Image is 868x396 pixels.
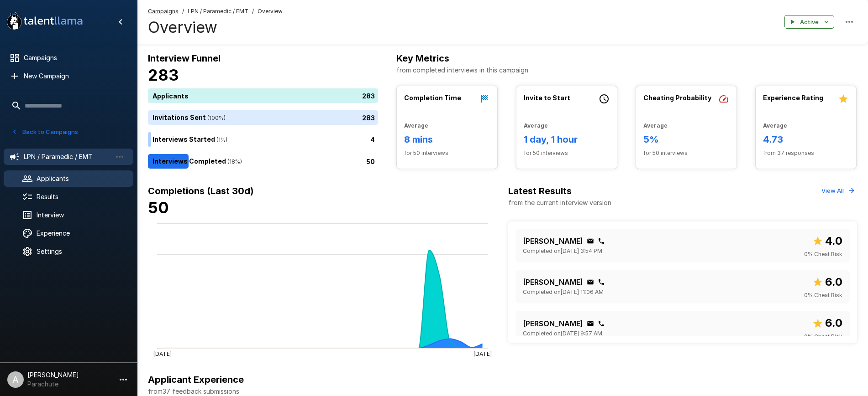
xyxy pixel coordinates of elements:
span: 0 % Cheat Risk [804,250,842,259]
span: 0 % Cheat Risk [804,332,842,341]
span: Overall score out of 10 [812,232,842,250]
b: Completion Time [404,94,461,102]
div: Click to copy [598,320,605,327]
b: Applicant Experience [148,374,244,385]
span: from 37 responses [763,149,849,158]
span: Completed on [DATE] 11:06 AM [523,288,604,297]
b: 283 [148,66,179,84]
span: Overall score out of 10 [812,314,842,332]
b: Average [404,122,428,129]
b: 6.0 [825,316,842,329]
p: from completed interviews in this campaign [396,66,857,75]
h4: Overview [148,18,283,37]
button: View All [819,184,857,198]
tspan: [DATE] [153,350,172,357]
span: 0 % Cheat Risk [804,291,842,300]
h6: 8 mins [404,132,490,147]
span: / [182,7,184,16]
p: [PERSON_NAME] [523,277,583,288]
b: Invite to Start [524,94,570,102]
button: Active [784,15,834,29]
span: / [252,7,254,16]
span: LPN / Paramedic / EMT [188,7,248,16]
b: Completions (Last 30d) [148,185,254,196]
b: Average [524,122,548,129]
span: Overall score out of 10 [812,273,842,291]
p: 283 [362,91,375,101]
span: for 50 interviews [524,149,610,158]
div: Click to copy [598,237,605,245]
b: Interview Funnel [148,53,221,64]
p: from 37 feedback submissions [148,387,857,396]
span: Completed on [DATE] 3:54 PM [523,247,602,256]
b: 50 [148,198,169,217]
p: [PERSON_NAME] [523,318,583,329]
p: from the current interview version [508,198,611,207]
h6: 1 day, 1 hour [524,132,610,147]
span: Overview [258,7,283,16]
u: Campaigns [148,8,179,15]
b: 6.0 [825,275,842,288]
b: Cheating Probability [643,94,711,102]
div: Click to copy [587,320,594,327]
p: 50 [366,157,375,166]
b: Average [643,122,668,129]
div: Click to copy [587,237,594,245]
p: [PERSON_NAME] [523,236,583,247]
tspan: [DATE] [473,350,492,357]
span: Completed on [DATE] 9:57 AM [523,329,602,338]
b: Experience Rating [763,94,823,102]
b: Average [763,122,787,129]
p: 4 [370,135,375,144]
b: 4.0 [825,234,842,247]
h6: 5% [643,132,729,147]
h6: 4.73 [763,132,849,147]
p: 283 [362,113,375,123]
b: Latest Results [508,185,572,196]
span: for 50 interviews [643,149,729,158]
div: Click to copy [587,278,594,286]
div: Click to copy [598,278,605,286]
b: Key Metrics [396,53,449,64]
span: for 50 interviews [404,149,490,158]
